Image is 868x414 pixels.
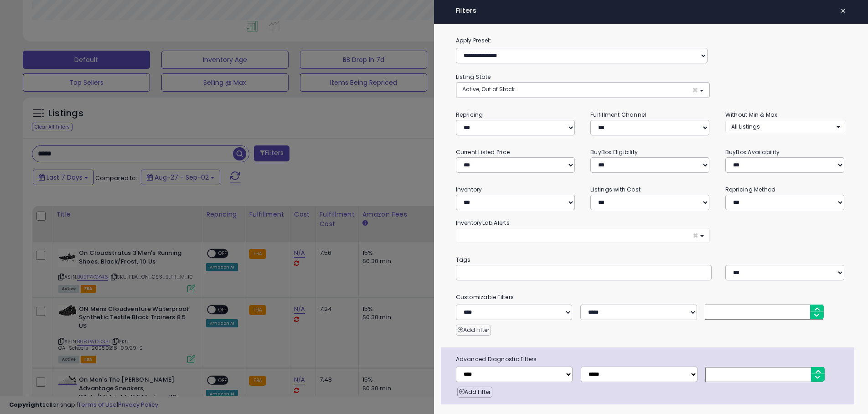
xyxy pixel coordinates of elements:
h4: Filters [456,7,847,15]
button: × [456,228,710,243]
button: Add Filter [456,325,491,336]
small: BuyBox Eligibility [590,148,638,156]
small: Inventory [456,186,482,193]
small: BuyBox Availability [725,148,780,156]
small: InventoryLab Alerts [456,219,510,227]
label: Apply Preset: [449,36,853,46]
small: Customizable Filters [449,292,853,302]
small: Repricing [456,111,483,119]
small: Fulfillment Channel [590,111,646,119]
small: Listing State [456,73,491,81]
small: Listings with Cost [590,186,641,193]
small: Repricing Method [725,186,776,193]
button: Add Filter [457,387,492,398]
span: × [692,231,698,240]
small: Current Listed Price [456,148,510,156]
small: Tags [449,255,853,265]
button: × [837,5,850,17]
span: Active, Out of Stock [462,85,515,93]
span: × [692,85,698,95]
small: Without Min & Max [725,111,778,119]
span: All Listings [731,123,760,130]
span: Advanced Diagnostic Filters [449,354,855,364]
span: × [840,5,846,17]
button: Active, Out of Stock × [456,83,709,98]
button: All Listings [725,120,847,133]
